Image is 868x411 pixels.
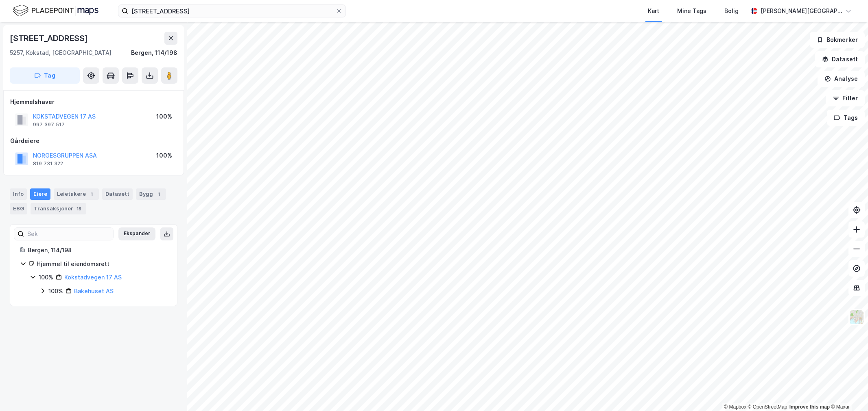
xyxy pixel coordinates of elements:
[87,190,96,198] div: 1
[13,4,98,18] img: logo.f888ab2527a4732fd821a326f86c7f29.svg
[826,90,865,106] button: Filter
[28,245,167,255] div: Bergen, 114/198
[10,48,112,58] div: 5257, Kokstad, [GEOGRAPHIC_DATA]
[10,67,80,84] button: Tag
[810,32,865,48] button: Bokmerker
[48,286,63,296] div: 100%
[39,273,53,282] div: 100%
[849,309,864,325] img: Z
[827,372,868,411] iframe: Chat Widget
[33,121,65,128] div: 997 397 517
[10,136,177,146] div: Gårdeiere
[128,5,336,17] input: Søk på adresse, matrikkel, gårdeiere, leietakere eller personer
[136,188,166,200] div: Bygg
[31,203,86,214] div: Transaksjoner
[818,71,865,87] button: Analyse
[156,112,172,121] div: 100%
[33,160,63,167] div: 819 731 322
[64,274,122,281] a: Kokstadvegen 17 AS
[155,190,163,198] div: 1
[131,48,177,58] div: Bergen, 114/198
[10,97,177,107] div: Hjemmelshaver
[24,228,113,240] input: Søk
[54,188,99,200] div: Leietakere
[118,227,155,240] button: Ekspander
[815,51,865,67] button: Datasett
[748,404,787,410] a: OpenStreetMap
[10,203,27,214] div: ESG
[10,188,27,200] div: Info
[102,188,133,200] div: Datasett
[648,6,659,16] div: Kart
[156,151,172,160] div: 100%
[30,188,50,200] div: Eiere
[10,32,90,45] div: [STREET_ADDRESS]
[789,404,830,410] a: Improve this map
[761,6,842,16] div: [PERSON_NAME][GEOGRAPHIC_DATA]
[724,6,739,16] div: Bolig
[677,6,706,16] div: Mine Tags
[75,205,83,213] div: 18
[37,259,167,269] div: Hjemmel til eiendomsrett
[827,110,865,126] button: Tags
[74,288,114,294] a: Bakehuset AS
[724,404,746,410] a: Mapbox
